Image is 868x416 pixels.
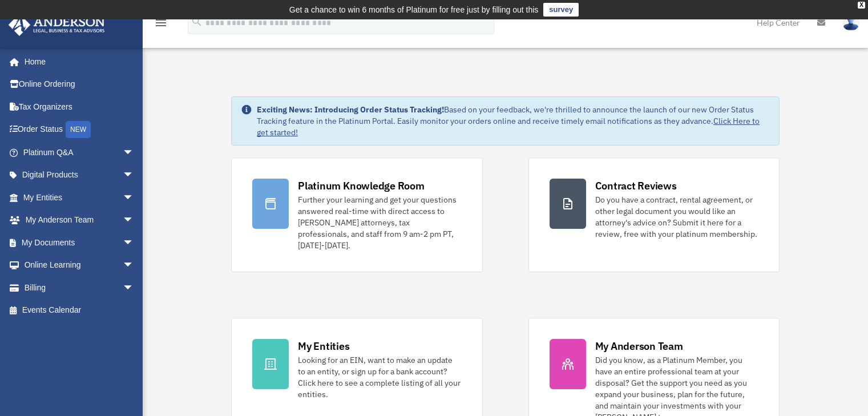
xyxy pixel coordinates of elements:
div: Based on your feedback, we're thrilled to announce the launch of our new Order Status Tracking fe... [257,104,770,138]
a: Events Calendar [8,299,151,322]
img: User Pic [842,14,859,31]
span: arrow_drop_down [123,186,146,209]
span: arrow_drop_down [123,231,146,255]
span: arrow_drop_down [123,209,146,232]
strong: Exciting News: Introducing Order Status Tracking! [257,104,444,115]
a: Tax Organizers [8,95,151,118]
i: search [191,15,203,28]
div: Platinum Knowledge Room [298,179,425,193]
a: Online Ordering [8,73,151,96]
span: arrow_drop_down [123,164,146,187]
span: arrow_drop_down [123,254,146,277]
div: Looking for an EIN, want to make an update to an entity, or sign up for a bank account? Click her... [298,354,461,400]
a: My Documentsarrow_drop_down [8,231,151,254]
div: My Anderson Team [595,339,683,353]
a: My Entitiesarrow_drop_down [8,186,151,209]
div: Get a chance to win 6 months of Platinum for free just by filling out this [289,3,539,17]
span: arrow_drop_down [123,141,146,164]
a: Billingarrow_drop_down [8,276,151,299]
div: Do you have a contract, rental agreement, or other legal document you would like an attorney's ad... [595,194,758,240]
a: My Anderson Teamarrow_drop_down [8,209,151,232]
a: menu [154,20,168,30]
a: Click Here to get started! [257,116,760,138]
a: survey [543,3,579,17]
a: Contract Reviews Do you have a contract, rental agreement, or other legal document you would like... [528,157,780,272]
div: Further your learning and get your questions answered real-time with direct access to [PERSON_NAM... [298,194,461,251]
a: Platinum Knowledge Room Further your learning and get your questions answered real-time with dire... [231,157,482,272]
div: Contract Reviews [595,179,677,193]
a: Platinum Q&Aarrow_drop_down [8,141,151,164]
i: menu [154,16,168,30]
div: My Entities [298,339,349,353]
span: arrow_drop_down [123,276,146,300]
div: close [858,2,865,9]
a: Digital Productsarrow_drop_down [8,164,151,187]
div: NEW [66,121,91,138]
a: Order StatusNEW [8,118,151,142]
a: Online Learningarrow_drop_down [8,254,151,277]
a: Home [8,50,146,73]
img: Anderson Advisors Platinum Portal [5,14,108,36]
